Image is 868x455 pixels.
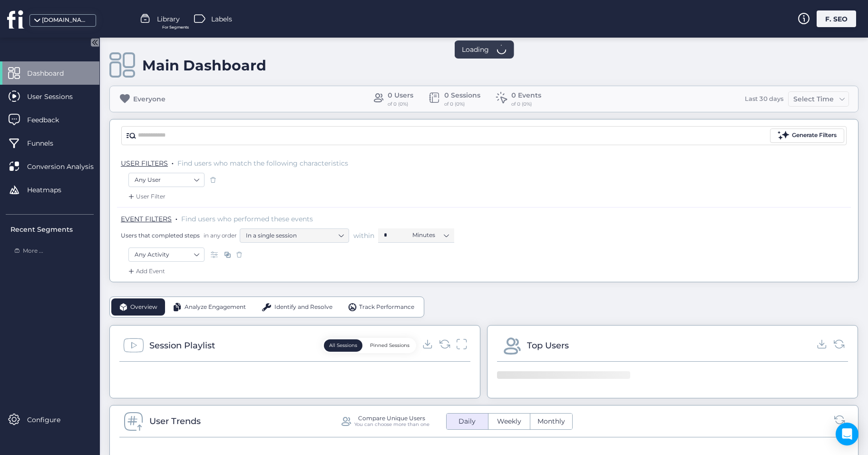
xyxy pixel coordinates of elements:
div: User Trends [149,415,201,428]
div: [DOMAIN_NAME] [42,16,89,25]
span: Conversion Analysis [27,161,108,172]
div: Open Intercom Messenger [836,423,858,445]
span: USER FILTERS [121,159,168,168]
span: . [172,157,174,167]
span: Configure [27,415,75,425]
span: Users that completed steps [121,231,200,239]
span: Loading [462,44,489,55]
span: Library [157,14,180,24]
span: within [353,231,374,240]
nz-select-item: Any Activity [135,247,198,262]
button: All Sessions [324,339,362,352]
nz-select-item: In a single session [246,228,343,243]
span: Analyze Engagement [185,303,246,312]
div: F. SEO [817,10,856,27]
span: . [176,213,177,222]
span: Monthly [532,416,571,426]
button: Daily [447,414,488,429]
span: Find users who match the following characteristics [177,159,348,168]
button: Monthly [530,414,572,429]
div: User Filter [127,192,166,201]
button: Weekly [488,414,530,429]
button: Generate Filters [770,129,844,143]
span: in any order [202,231,237,239]
span: Feedback [27,115,73,125]
span: For Segments [162,24,189,30]
button: Pinned Sessions [365,339,415,352]
span: Overview [130,303,157,312]
div: Add Event [127,267,165,276]
span: Identify and Resolve [274,303,332,312]
span: Heatmaps [27,185,76,195]
nz-select-item: Any User [135,173,198,187]
nz-select-item: Minutes [412,228,449,242]
div: Top Users [527,339,569,352]
div: Main Dashboard [142,57,266,74]
span: User Sessions [27,91,87,102]
span: Funnels [27,138,68,148]
div: Compare Unique Users [358,415,425,421]
span: More ... [23,247,43,256]
div: Generate Filters [792,131,837,140]
div: Recent Segments [10,224,94,235]
span: Labels [211,14,232,24]
span: Weekly [491,416,527,426]
span: Dashboard [27,68,78,79]
span: EVENT FILTERS [121,215,172,223]
span: Daily [453,416,481,426]
span: Track Performance [359,303,414,312]
div: You can choose more than one [354,421,429,427]
div: Session Playlist [149,339,215,352]
span: Find users who performed these events [181,215,313,223]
